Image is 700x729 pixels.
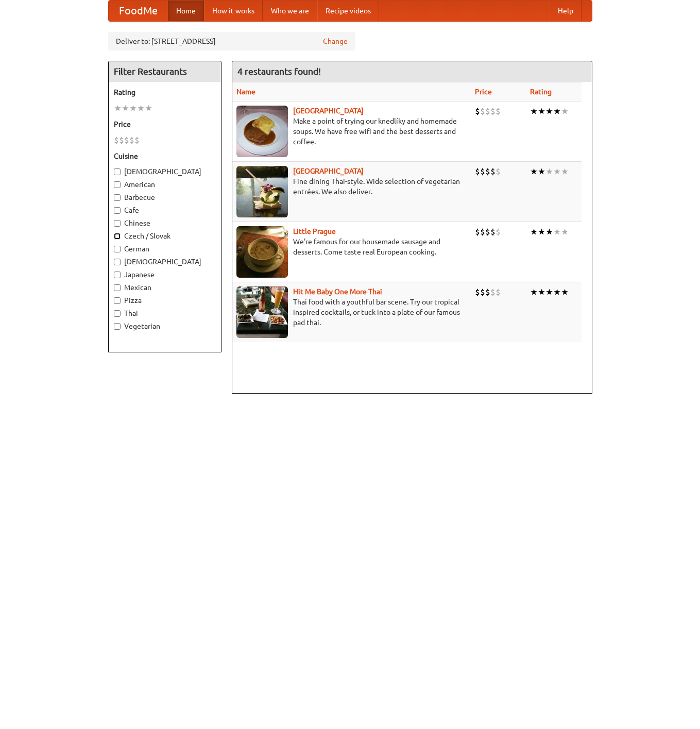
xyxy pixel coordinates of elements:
[114,272,121,278] input: Japanese
[236,116,467,147] p: Make a point of trying our knedlíky and homemade soups. We have free wifi and the best desserts a...
[109,1,168,21] a: FoodMe
[550,1,582,21] a: Help
[236,106,288,157] img: czechpoint.jpg
[530,88,552,96] a: Rating
[114,192,216,202] label: Barbecue
[293,227,336,235] a: Little Prague
[114,207,121,214] input: Cafe
[553,226,561,238] li: ★
[114,87,216,97] h5: Rating
[114,134,119,146] li: $
[490,226,496,238] li: $
[475,286,480,298] li: $
[114,321,216,331] label: Vegetarian
[475,166,480,177] li: $
[168,1,204,21] a: Home
[496,166,501,177] li: $
[561,286,569,298] li: ★
[475,88,492,96] a: Price
[108,32,355,50] div: Deliver to: [STREET_ADDRESS]
[204,1,263,21] a: How it works
[485,286,490,298] li: $
[114,220,121,227] input: Chinese
[236,236,467,257] p: We're famous for our housemade sausage and desserts. Come taste real European cooking.
[114,231,216,241] label: Czech / Slovak
[553,106,561,117] li: ★
[114,295,216,306] label: Pizza
[114,297,121,304] input: Pizza
[137,103,145,114] li: ★
[538,226,545,238] li: ★
[545,226,553,238] li: ★
[530,226,538,238] li: ★
[490,166,496,177] li: $
[236,297,467,328] p: Thai food with a youthful bar scene. Try our tropical inspired cocktails, or tuck into a plate of...
[545,286,553,298] li: ★
[293,287,382,296] a: Hit Me Baby One More Thai
[114,166,216,177] label: [DEMOGRAPHIC_DATA]
[114,323,121,330] input: Vegetarian
[114,205,216,215] label: Cafe
[114,259,121,265] input: [DEMOGRAPHIC_DATA]
[124,134,129,146] li: $
[561,106,569,117] li: ★
[480,166,485,177] li: $
[496,286,501,298] li: $
[485,226,490,238] li: $
[263,1,317,21] a: Who we are
[114,269,216,280] label: Japanese
[236,226,288,278] img: littleprague.jpg
[475,106,480,117] li: $
[490,106,496,117] li: $
[129,103,137,114] li: ★
[538,106,545,117] li: ★
[323,36,348,46] a: Change
[109,61,221,82] h4: Filter Restaurants
[114,218,216,228] label: Chinese
[553,166,561,177] li: ★
[538,286,545,298] li: ★
[538,166,545,177] li: ★
[480,286,485,298] li: $
[236,176,467,197] p: Fine dining Thai-style. Wide selection of vegetarian entrées. We also deliver.
[496,226,501,238] li: $
[114,151,216,161] h5: Cuisine
[530,286,538,298] li: ★
[480,226,485,238] li: $
[114,179,216,190] label: American
[545,166,553,177] li: ★
[293,167,364,175] a: [GEOGRAPHIC_DATA]
[561,166,569,177] li: ★
[530,106,538,117] li: ★
[119,134,124,146] li: $
[485,106,490,117] li: $
[114,233,121,240] input: Czech / Slovak
[545,106,553,117] li: ★
[114,284,121,291] input: Mexican
[530,166,538,177] li: ★
[561,226,569,238] li: ★
[114,181,121,188] input: American
[114,257,216,267] label: [DEMOGRAPHIC_DATA]
[293,107,364,115] a: [GEOGRAPHIC_DATA]
[237,66,321,76] ng-pluralize: 4 restaurants found!
[114,103,122,114] li: ★
[122,103,129,114] li: ★
[236,286,288,338] img: babythai.jpg
[145,103,152,114] li: ★
[134,134,140,146] li: $
[553,286,561,298] li: ★
[114,119,216,129] h5: Price
[480,106,485,117] li: $
[490,286,496,298] li: $
[114,246,121,252] input: German
[236,88,255,96] a: Name
[114,194,121,201] input: Barbecue
[236,166,288,217] img: satay.jpg
[129,134,134,146] li: $
[485,166,490,177] li: $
